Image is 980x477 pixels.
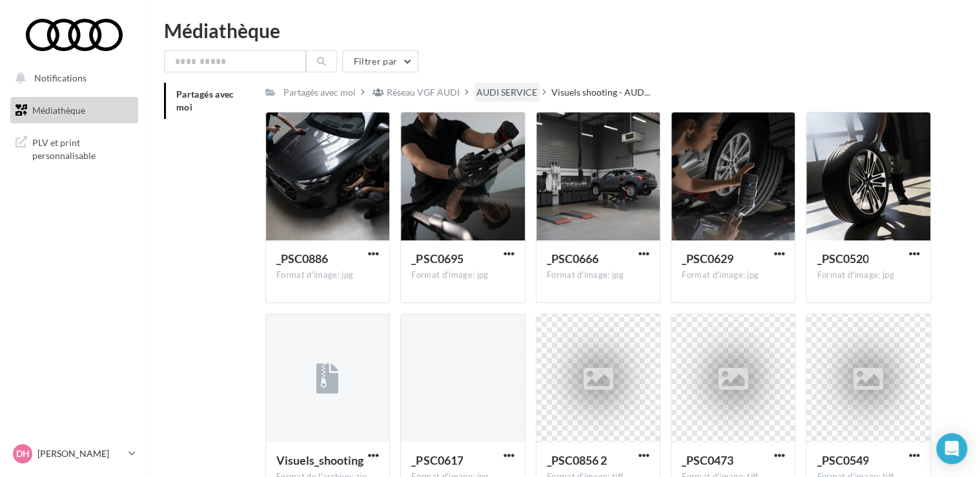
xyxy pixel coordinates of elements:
[8,129,141,167] a: PLV et print personnalisable
[551,86,650,99] span: Visuels shooting - AUD...
[387,86,460,99] div: Réseau VGF AUDI
[476,86,537,99] div: AUDI SERVICE
[682,453,733,467] span: _PSC0473
[32,105,85,116] span: Médiathèque
[176,89,234,112] span: Partagés avec moi
[32,134,133,162] span: PLV et print personnalisable
[817,453,868,467] span: _PSC0549
[276,453,363,467] span: Visuels_shooting
[283,86,356,99] div: Partagés avec moi
[411,453,463,467] span: _PSC0617
[682,251,733,266] span: _PSC0629
[547,270,649,281] div: Format d'image: jpg
[8,65,136,92] button: Notifications
[411,270,514,281] div: Format d'image: jpg
[10,441,138,466] a: DH [PERSON_NAME]
[34,72,87,83] span: Notifications
[276,251,328,266] span: _PSC0886
[817,270,919,281] div: Format d'image: jpg
[547,251,598,266] span: _PSC0666
[164,21,965,40] div: Médiathèque
[936,433,967,464] div: Open Intercom Messenger
[342,50,418,72] button: Filtrer par
[682,270,784,281] div: Format d'image: jpg
[37,447,123,460] p: [PERSON_NAME]
[411,251,463,266] span: _PSC0695
[8,97,141,124] a: Médiathèque
[817,251,868,266] span: _PSC0520
[276,270,379,281] div: Format d'image: jpg
[16,447,30,460] span: DH
[547,453,607,467] span: _PSC0856 2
